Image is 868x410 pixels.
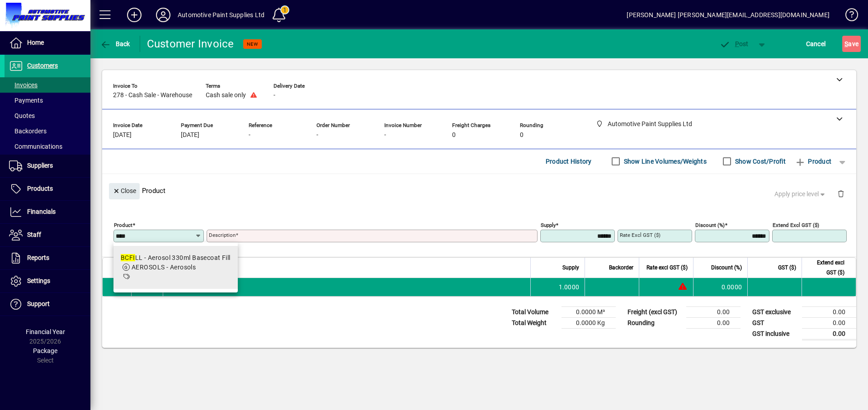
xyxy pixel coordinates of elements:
span: [DATE] [181,132,199,139]
span: Payments [9,97,43,104]
td: GST exclusive [748,306,802,317]
td: Total Weight [507,317,561,328]
a: Communications [5,139,90,154]
td: 0.0000 Kg [561,317,616,328]
a: Payments [5,93,90,108]
div: LL - Aerosol 330ml Basecoat Fill [121,253,231,263]
a: Knowledge Base [839,2,857,31]
button: Cancel [804,36,828,52]
span: Settings [27,277,50,284]
span: - [316,132,318,139]
td: 0.0000 [693,278,747,296]
a: Suppliers [5,155,90,177]
span: 1.0000 [559,283,580,292]
app-page-header-button: Back [90,36,140,52]
span: Backorder [609,263,633,273]
td: Total Volume [507,306,561,317]
span: Reports [27,254,49,261]
td: 0.00 [686,317,741,328]
button: Post [715,36,753,52]
em: BCFI [121,254,135,261]
span: Home [27,39,44,46]
button: Save [842,36,861,52]
span: Quotes [9,112,35,119]
mat-label: Discount (%) [695,221,725,228]
button: Apply price level [771,186,830,202]
span: Apply price level [774,189,827,199]
span: - [249,132,250,139]
span: Cancel [806,37,826,51]
app-page-header-button: Delete [830,189,852,198]
span: Communications [9,143,62,150]
span: Product History [546,154,592,169]
button: Profile [149,7,178,23]
span: Back [100,40,130,47]
div: Automotive Paint Supplies Ltd [178,8,264,22]
button: Delete [830,183,852,205]
td: 0.00 [802,328,856,339]
button: Add [120,7,149,23]
mat-label: Supply [541,221,556,228]
a: Support [5,293,90,316]
span: 278 - Cash Sale - Warehouse [113,92,192,99]
div: Product [102,174,856,207]
label: Show Cost/Profit [733,157,786,166]
span: Invoices [9,81,38,89]
span: [DATE] [113,132,132,139]
span: NEW [247,41,258,47]
mat-label: Extend excl GST ($) [773,221,819,228]
td: 0.00 [686,306,741,317]
span: Financial Year [26,328,65,335]
div: [PERSON_NAME] [PERSON_NAME][EMAIL_ADDRESS][DOMAIN_NAME] [627,8,830,22]
td: Freight (excl GST) [623,306,686,317]
span: ost [719,40,749,47]
td: GST inclusive [748,328,802,339]
mat-label: Description [209,232,236,238]
span: S [844,40,848,47]
span: Extend excl GST ($) [807,258,844,278]
a: Products [5,178,90,200]
span: Package [33,347,57,354]
span: GST ($) [778,263,796,273]
td: 0.00 [802,317,856,328]
mat-label: Rate excl GST ($) [620,232,660,238]
span: Products [27,185,53,192]
span: - [274,92,275,99]
a: Quotes [5,108,90,123]
button: Back [98,36,132,52]
mat-option: BCFILL - Aerosol 330ml Basecoat Fill [113,246,238,289]
span: Close [113,184,136,198]
span: Staff [27,231,41,238]
td: 0.00 [802,306,856,317]
span: Rate excl GST ($) [646,263,688,273]
span: Backorders [9,127,47,135]
td: Rounding [623,317,686,328]
span: ave [844,37,859,51]
span: Discount (%) [711,263,742,273]
span: Financials [27,208,56,215]
label: Show Line Volumes/Weights [622,157,707,166]
app-page-header-button: Close [107,187,142,195]
span: P [735,40,739,47]
a: Settings [5,270,90,292]
div: Customer Invoice [147,37,234,51]
span: Cash sale only [206,92,246,99]
mat-label: Product [114,221,132,228]
span: Supply [562,263,579,273]
a: Home [5,32,90,54]
span: Customers [27,62,58,69]
span: AEROSOLS - Aerosols [132,264,196,271]
span: Support [27,300,50,307]
a: Reports [5,247,90,269]
td: 0.0000 M³ [561,306,616,317]
span: Suppliers [27,162,53,169]
button: Close [109,183,140,199]
span: 0 [520,132,524,139]
a: Backorders [5,123,90,139]
td: GST [748,317,802,328]
span: - [384,132,386,139]
a: Financials [5,201,90,223]
span: 0 [452,132,456,139]
a: Staff [5,224,90,246]
a: Invoices [5,77,90,93]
